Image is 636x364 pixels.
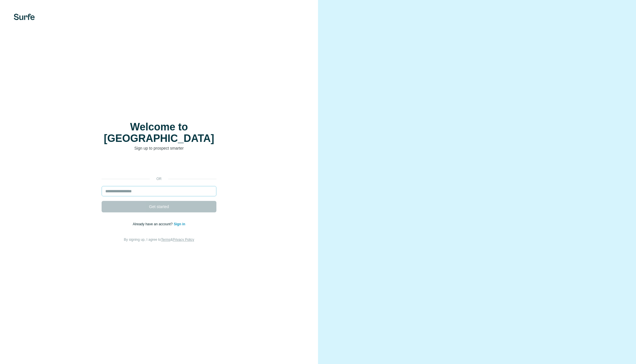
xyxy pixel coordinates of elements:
[14,14,35,20] img: Surfe's logo
[518,6,630,64] iframe: Sign in with Google Dialog
[99,160,219,172] iframe: Sign in with Google Button
[173,238,194,242] a: Privacy Policy
[133,222,174,226] span: Already have an account?
[124,238,194,242] span: By signing up, I agree to &
[161,238,170,242] a: Terms
[102,121,216,144] h1: Welcome to [GEOGRAPHIC_DATA]
[102,145,216,151] p: Sign up to prospect smarter
[150,176,168,181] p: or
[174,222,185,226] a: Sign in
